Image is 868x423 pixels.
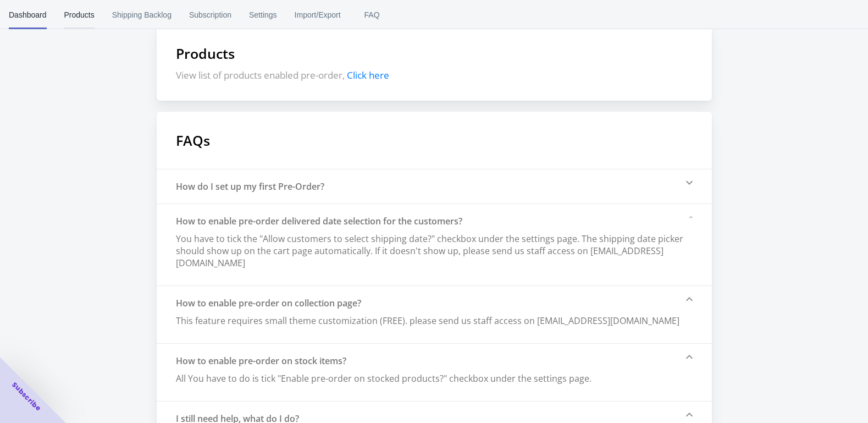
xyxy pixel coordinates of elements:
span: Subscribe [10,380,43,413]
span: Subscription [189,1,231,29]
span: This feature requires small theme customization (FREE). please send us staff access on [EMAIL_ADD... [176,315,679,327]
span: Products [64,1,95,29]
span: Shipping Backlog [112,1,172,29]
span: Dashboard [9,1,47,29]
span: You have to tick the "Allow customers to select shipping date?" checkbox under the settings page.... [176,233,683,269]
span: Import/Export [295,1,341,29]
h1: Products [176,44,693,63]
span: All You have to do is tick "Enable pre-order on stocked products?" checkbox under the settings page. [176,372,591,384]
span: FAQ [358,1,386,29]
div: How to enable pre-order delivered date selection for the customers? [176,215,689,274]
span: Settings [249,1,277,29]
div: How to enable pre-order on stock items? [176,355,591,390]
span: Click here [347,69,389,81]
div: How do I set up my first Pre-Order? [176,180,324,193]
div: How to enable pre-order on collection page? [176,297,679,332]
h1: FAQs [157,112,712,169]
p: View list of products enabled pre-order, [176,69,693,81]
